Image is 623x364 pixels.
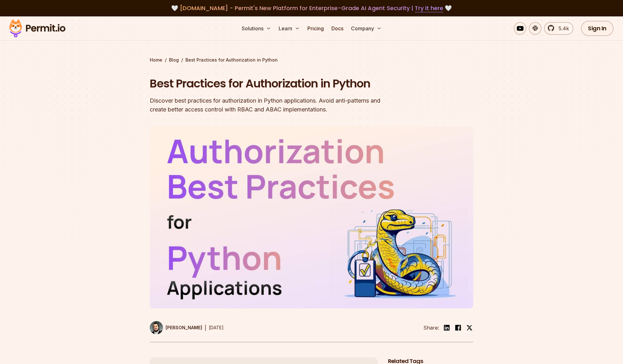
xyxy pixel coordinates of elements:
[180,4,443,12] span: [DOMAIN_NAME] - Permit's New Platform for Enterprise-Grade AI Agent Security |
[415,4,443,12] a: Try it here
[169,57,179,63] a: Blog
[15,4,608,13] div: 🤍 🤍
[209,325,224,330] time: [DATE]
[150,321,202,334] a: [PERSON_NAME]
[555,25,569,32] span: 5.4k
[443,324,451,331] img: linkedin
[6,18,68,39] img: Permit logo
[423,324,439,331] li: Share:
[305,22,326,35] a: Pricing
[150,57,162,63] a: Home
[150,76,392,92] h1: Best Practices for Authorization in Python
[150,321,163,334] img: Gabriel L. Manor
[581,21,614,36] a: Sign In
[544,22,573,35] a: 5.4k
[150,57,473,63] div: / /
[150,127,473,308] img: Best Practices for Authorization in Python
[166,325,202,331] p: [PERSON_NAME]
[205,324,206,331] div: |
[150,96,392,114] div: Discover best practices for authorization in Python applications. Avoid anti-patterns and create ...
[329,22,346,35] a: Docs
[239,22,274,35] button: Solutions
[276,22,302,35] button: Learn
[466,325,473,331] img: twitter
[454,324,462,331] img: facebook
[348,22,384,35] button: Company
